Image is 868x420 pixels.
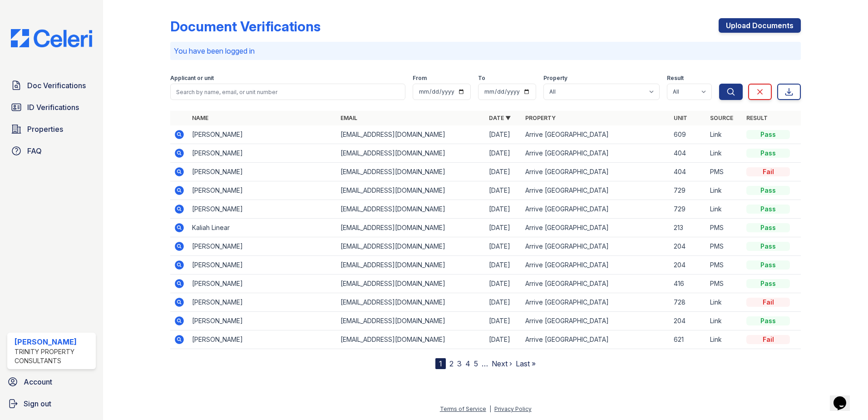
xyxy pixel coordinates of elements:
td: 204 [670,256,706,275]
td: [DATE] [485,181,522,200]
div: Fail [746,167,790,176]
label: Property [543,75,567,82]
div: Fail [746,335,790,344]
div: Pass [746,149,790,158]
label: Result [667,75,684,82]
a: Name [192,115,208,121]
span: Sign out [24,398,51,409]
td: Link [706,312,743,330]
a: Unit [674,115,687,121]
td: [EMAIL_ADDRESS][DOMAIN_NAME] [337,293,485,312]
a: 5 [474,359,478,368]
td: [EMAIL_ADDRESS][DOMAIN_NAME] [337,237,485,256]
td: [PERSON_NAME] [188,181,337,200]
td: 404 [670,163,706,181]
td: 728 [670,293,706,312]
td: Arrive [GEOGRAPHIC_DATA] [522,181,670,200]
td: Link [706,200,743,219]
a: Date ▼ [489,115,511,121]
td: [PERSON_NAME] [188,163,337,181]
td: Arrive [GEOGRAPHIC_DATA] [522,330,670,349]
a: Result [746,115,768,121]
td: [DATE] [485,256,522,275]
td: [EMAIL_ADDRESS][DOMAIN_NAME] [337,181,485,200]
img: CE_Logo_Blue-a8612792a0a2168367f1c8372b55b34899dd931a85d93a1a3d3e32e68fde9ad4.png [4,29,99,47]
a: Sign out [4,395,99,413]
iframe: chat widget [830,384,859,411]
a: Privacy Policy [494,405,532,412]
td: [DATE] [485,144,522,163]
td: [DATE] [485,275,522,293]
a: Property [525,115,556,121]
a: Properties [7,120,96,138]
div: Trinity Property Consultants [15,347,92,365]
td: [EMAIL_ADDRESS][DOMAIN_NAME] [337,330,485,349]
a: Email [340,115,357,121]
a: Source [710,115,733,121]
label: From [413,75,427,82]
td: Arrive [GEOGRAPHIC_DATA] [522,293,670,312]
td: [DATE] [485,237,522,256]
a: Terms of Service [440,405,486,412]
span: … [482,358,488,369]
td: [PERSON_NAME] [188,125,337,144]
td: Kaliah Linear [188,219,337,237]
div: Pass [746,279,790,288]
td: [EMAIL_ADDRESS][DOMAIN_NAME] [337,163,485,181]
a: Next › [492,359,512,368]
td: [DATE] [485,312,522,330]
td: [DATE] [485,219,522,237]
label: Applicant or unit [170,75,214,82]
td: 213 [670,219,706,237]
td: [EMAIL_ADDRESS][DOMAIN_NAME] [337,200,485,219]
a: ID Verifications [7,98,96,116]
td: 621 [670,330,706,349]
span: ID Verifications [27,102,79,113]
td: PMS [706,237,743,256]
td: [PERSON_NAME] [188,144,337,163]
input: Search by name, email, or unit number [170,84,405,100]
a: FAQ [7,142,96,160]
div: Pass [746,316,790,325]
td: 404 [670,144,706,163]
td: Arrive [GEOGRAPHIC_DATA] [522,237,670,256]
td: [EMAIL_ADDRESS][DOMAIN_NAME] [337,125,485,144]
td: Arrive [GEOGRAPHIC_DATA] [522,144,670,163]
td: Arrive [GEOGRAPHIC_DATA] [522,200,670,219]
td: [DATE] [485,200,522,219]
span: Properties [27,124,63,135]
td: Link [706,330,743,349]
div: 1 [435,358,446,369]
td: [PERSON_NAME] [188,237,337,256]
td: [DATE] [485,330,522,349]
td: PMS [706,256,743,275]
td: 729 [670,181,706,200]
p: You have been logged in [174,45,797,56]
td: [PERSON_NAME] [188,200,337,219]
div: Pass [746,186,790,195]
td: Link [706,144,743,163]
div: | [489,405,491,412]
td: Arrive [GEOGRAPHIC_DATA] [522,275,670,293]
label: To [478,75,485,82]
a: 4 [465,359,470,368]
a: Upload Documents [719,18,801,33]
a: Doc Verifications [7,76,96,95]
td: [DATE] [485,125,522,144]
div: Document Verifications [170,18,321,35]
td: [DATE] [485,163,522,181]
td: 204 [670,312,706,330]
span: Doc Verifications [27,80,86,91]
div: Pass [746,205,790,214]
a: Account [4,373,99,391]
td: 204 [670,237,706,256]
span: Account [24,376,52,387]
div: Pass [746,260,790,270]
td: [EMAIL_ADDRESS][DOMAIN_NAME] [337,256,485,275]
a: Last » [516,359,536,368]
td: [PERSON_NAME] [188,293,337,312]
td: PMS [706,163,743,181]
div: Pass [746,130,790,139]
div: Pass [746,242,790,251]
